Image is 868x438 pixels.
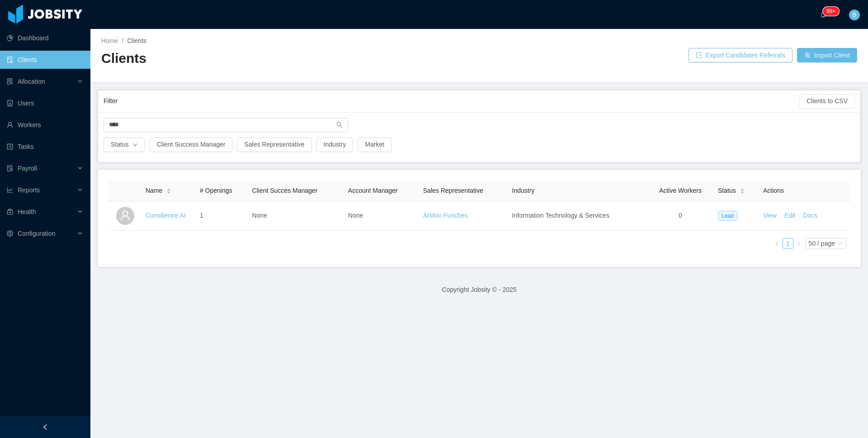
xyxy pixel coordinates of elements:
i: icon: user [120,210,131,221]
span: None [252,212,267,219]
i: icon: setting [7,230,13,237]
a: icon: pie-chartDashboard [7,29,83,47]
span: Configuration [18,230,55,237]
div: Filter [104,93,799,109]
a: ArMon Funches [423,212,468,219]
td: 0 [646,201,714,231]
i: icon: line-chart [7,187,13,193]
li: Previous Page [772,238,783,249]
button: Statusicon: down [104,138,145,152]
span: Industry [512,187,535,194]
span: Account Manager [348,187,398,194]
span: Clients [127,37,146,44]
span: Sales Representative [423,187,483,194]
li: 1 [783,238,793,249]
button: Market [358,138,392,152]
li: Next Page [793,238,804,249]
button: icon: usergroup-addImport Client [797,48,857,62]
i: icon: caret-down [740,190,745,193]
a: Home [101,37,118,44]
i: icon: caret-up [166,187,171,190]
i: icon: down [837,241,842,247]
span: Lead [718,211,737,221]
a: Consilience AI [146,212,186,219]
span: Information Technology & Services [512,212,609,219]
span: Payroll [18,165,37,172]
footer: Copyright Jobsity © - 2025 [90,274,868,305]
span: Client Succes Manager [252,187,318,194]
a: icon: userWorkers [7,116,83,134]
i: icon: solution [7,78,13,85]
div: Sort [166,187,171,193]
button: icon: exportExport Candidates Referrals [689,48,793,62]
div: Sort [740,187,745,193]
span: Active Workers [659,187,702,194]
i: icon: caret-down [166,190,171,193]
a: icon: robotUsers [7,94,83,112]
span: Status [718,186,736,195]
a: 1 [783,238,793,248]
i: icon: file-protect [7,165,13,171]
span: None [348,212,363,219]
i: icon: right [796,241,802,246]
a: icon: auditClients [7,51,83,69]
button: Industry [316,138,354,152]
i: icon: search [336,122,343,128]
span: B [852,10,856,20]
a: View [763,212,777,219]
span: Reports [18,186,40,194]
i: icon: bell [820,11,826,18]
sup: 245 [823,7,839,16]
span: Allocation [18,78,45,85]
button: Clients to CSV [799,94,855,109]
div: 50 / page [809,238,835,248]
span: Actions [763,187,784,194]
a: Docs [803,212,817,219]
button: Sales Representative [237,138,311,152]
a: icon: profileTasks [7,138,83,156]
i: icon: left [774,241,780,246]
span: # Openings [200,187,232,194]
span: Name [146,186,162,195]
span: 1 [200,212,203,219]
span: Health [18,208,36,215]
span: / [122,37,123,44]
a: Edit [784,212,795,219]
h2: Clients [101,49,479,68]
button: Client Success Manager [150,138,233,152]
i: icon: caret-up [740,187,745,190]
i: icon: medicine-box [7,209,13,215]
